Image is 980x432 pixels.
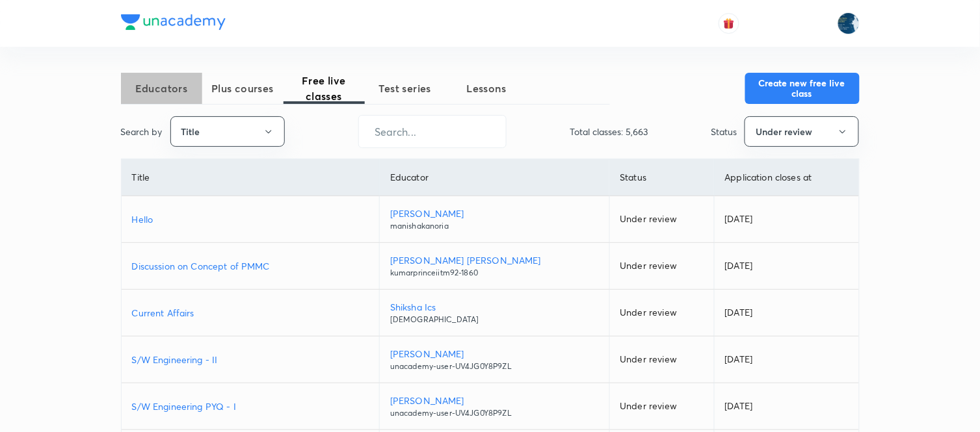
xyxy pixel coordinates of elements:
[132,259,369,273] a: Discussion on Concept of PMMC
[711,125,737,138] p: Status
[714,159,858,196] th: Application closes at
[714,243,858,290] td: [DATE]
[609,383,714,430] td: Under review
[132,353,369,366] a: S/W Engineering - II
[609,159,714,196] th: Status
[390,253,599,267] p: [PERSON_NAME] [PERSON_NAME]
[121,14,226,30] img: Company Logo
[121,14,226,33] a: Company Logo
[390,394,599,419] a: [PERSON_NAME]unacademy-user-UV4JG0Y8P9ZL
[132,212,369,226] a: Hello
[132,400,369,413] a: S/W Engineering PYQ - I
[170,116,285,147] button: Title
[284,73,365,104] span: Free live classes
[390,361,599,372] p: unacademy-user-UV4JG0Y8P9ZL
[121,125,163,138] p: Search by
[390,407,599,419] p: unacademy-user-UV4JG0Y8P9ZL
[359,115,506,148] input: Search...
[723,18,735,29] img: avatar
[570,125,648,138] p: Total classes: 5,663
[609,196,714,243] td: Under review
[446,81,527,96] span: Lessons
[390,207,599,232] a: [PERSON_NAME]manishakanoria
[390,253,599,279] a: [PERSON_NAME] [PERSON_NAME]kumarprinceiitm92-1860
[609,290,714,337] td: Under review
[609,243,714,290] td: Under review
[132,306,369,320] a: Current Affairs
[390,267,599,279] p: kumarprinceiitm92-1860
[121,81,202,96] span: Educators
[390,300,599,325] a: Shiksha Ics[DEMOGRAPHIC_DATA]
[390,300,599,314] p: Shiksha Ics
[202,81,284,96] span: Plus courses
[838,12,860,34] img: Lokeshwar Chiluveru
[122,159,380,196] th: Title
[390,347,599,372] a: [PERSON_NAME]unacademy-user-UV4JG0Y8P9ZL
[714,290,858,337] td: [DATE]
[390,394,599,407] p: [PERSON_NAME]
[714,337,858,383] td: [DATE]
[365,81,446,96] span: Test series
[714,383,858,430] td: [DATE]
[714,196,858,243] td: [DATE]
[390,207,599,220] p: [PERSON_NAME]
[719,13,739,34] button: avatar
[745,116,859,147] button: Under review
[380,159,610,196] th: Educator
[745,73,860,104] button: Create new free live class
[390,314,599,325] p: [DEMOGRAPHIC_DATA]
[390,220,599,232] p: manishakanoria
[390,347,599,361] p: [PERSON_NAME]
[609,337,714,383] td: Under review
